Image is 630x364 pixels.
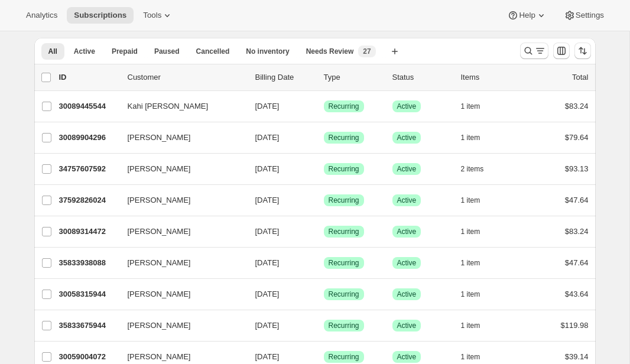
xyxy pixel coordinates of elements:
span: 1 item [461,133,480,142]
span: [DATE] [255,102,280,110]
span: 2 items [461,164,484,174]
button: Subscriptions [67,7,134,24]
span: [DATE] [255,352,280,361]
span: 1 item [461,258,480,268]
span: [PERSON_NAME] [128,257,191,269]
span: Settings [576,11,604,20]
span: No inventory [246,47,289,56]
button: 2 items [461,161,497,177]
span: Active [397,258,417,268]
span: [PERSON_NAME] [128,226,191,238]
button: 1 item [461,255,493,271]
span: [DATE] [255,164,280,173]
span: Active [397,227,417,236]
button: Help [500,7,554,24]
button: [PERSON_NAME] [121,316,239,335]
button: Tools [136,7,180,24]
span: $119.98 [561,321,589,330]
span: $47.64 [565,258,589,267]
p: Customer [128,71,246,83]
span: Cancelled [196,47,230,56]
p: 35833938088 [59,257,118,269]
span: 1 item [461,321,480,330]
div: 30089904296[PERSON_NAME][DATE]SuccessRecurringSuccessActive1 item$79.64 [59,129,589,146]
div: 35833938088[PERSON_NAME][DATE]SuccessRecurringSuccessActive1 item$47.64 [59,255,589,271]
button: [PERSON_NAME] [121,285,239,304]
span: Active [397,321,417,330]
span: Recurring [329,258,359,268]
button: [PERSON_NAME] [121,191,239,210]
span: [DATE] [255,321,280,330]
div: 30058315944[PERSON_NAME][DATE]SuccessRecurringSuccessActive1 item$43.64 [59,286,589,303]
button: [PERSON_NAME] [121,128,239,147]
span: $43.64 [565,290,589,298]
span: 1 item [461,290,480,299]
button: Settings [557,7,611,24]
span: [PERSON_NAME] [128,320,191,331]
div: 34757607592[PERSON_NAME][DATE]SuccessRecurringSuccessActive2 items$93.13 [59,161,589,177]
span: Help [519,11,535,20]
span: [DATE] [255,196,280,204]
button: [PERSON_NAME] [121,222,239,241]
span: Recurring [329,102,359,111]
span: Recurring [329,290,359,299]
button: Sort the results [574,43,591,59]
button: 1 item [461,192,493,209]
span: Recurring [329,164,359,174]
div: 30089445544Kahi [PERSON_NAME][DATE]SuccessRecurringSuccessActive1 item$83.24 [59,98,589,115]
button: 1 item [461,317,493,334]
span: $83.24 [565,227,589,236]
button: 1 item [461,223,493,240]
span: Analytics [26,11,57,20]
span: Tools [143,11,161,20]
div: 30089314472[PERSON_NAME][DATE]SuccessRecurringSuccessActive1 item$83.24 [59,223,589,240]
span: [PERSON_NAME] [128,194,191,206]
span: Recurring [329,196,359,205]
span: [DATE] [255,258,280,267]
span: Kahi [PERSON_NAME] [128,100,209,112]
span: 1 item [461,196,480,205]
button: 1 item [461,286,493,303]
button: [PERSON_NAME] [121,160,239,178]
p: 30089314472 [59,226,118,238]
span: [PERSON_NAME] [128,288,191,300]
div: Type [324,71,383,83]
span: Prepaid [112,47,138,56]
span: 27 [363,47,371,56]
span: 1 item [461,352,480,362]
span: 1 item [461,227,480,236]
span: Subscriptions [74,11,126,20]
span: $93.13 [565,164,589,173]
span: Active [397,352,417,362]
span: [DATE] [255,227,280,236]
span: Active [397,133,417,142]
span: Recurring [329,352,359,362]
span: Active [74,47,95,56]
span: [DATE] [255,133,280,142]
button: Analytics [19,7,64,24]
span: Paused [154,47,180,56]
button: [PERSON_NAME] [121,253,239,272]
p: 34757607592 [59,163,118,175]
span: Active [397,164,417,174]
p: ID [59,71,118,83]
span: Active [397,290,417,299]
span: Active [397,102,417,111]
p: 30058315944 [59,288,118,300]
p: Billing Date [255,71,314,83]
p: 30089904296 [59,132,118,144]
button: 1 item [461,129,493,146]
div: 37592826024[PERSON_NAME][DATE]SuccessRecurringSuccessActive1 item$47.64 [59,192,589,209]
p: Total [572,71,588,83]
p: 35833675944 [59,320,118,331]
p: Status [392,71,452,83]
span: [PERSON_NAME] [128,163,191,175]
p: 30059004072 [59,351,118,363]
button: Kahi [PERSON_NAME] [121,97,239,116]
span: 1 item [461,102,480,111]
button: Customize table column order and visibility [553,43,570,59]
span: [DATE] [255,290,280,298]
p: 30089445544 [59,100,118,112]
span: [PERSON_NAME] [128,132,191,144]
span: Recurring [329,227,359,236]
